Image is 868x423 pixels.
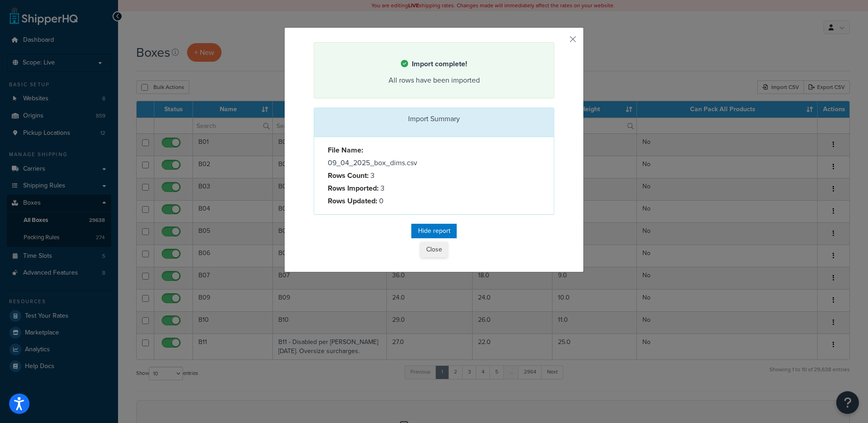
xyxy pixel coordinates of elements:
button: Close [420,242,448,257]
strong: Rows Imported: [328,183,379,193]
div: 09_04_2025_box_dims.csv 3 3 0 [321,144,434,207]
button: Hide report [411,224,457,238]
strong: File Name: [328,145,363,155]
h3: Import Summary [321,115,547,123]
h4: Import complete! [325,59,542,69]
strong: Rows Count: [328,170,369,181]
div: All rows have been imported [325,74,542,87]
strong: Rows Updated: [328,196,377,206]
